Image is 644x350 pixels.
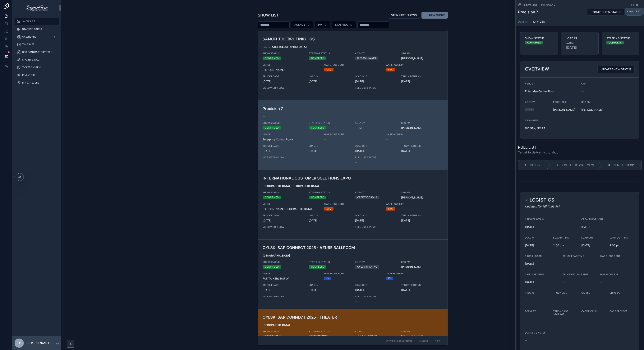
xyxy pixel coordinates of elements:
span: [DATE] [263,288,304,292]
span: PULL LIST STATUS [355,295,397,298]
span: 2 [557,164,558,167]
a: Details [518,18,527,25]
span: SPG CONTRACTOR/STAFF [22,51,52,54]
span: WAREHOUSE OUT [324,202,381,206]
span: [PERSON_NAME] [401,265,423,269]
span: VIEW PAST SHOWS [391,13,417,17]
div: STC [388,207,393,211]
span: TRUCK LOADS [263,75,304,78]
span: [DATE] [581,225,635,229]
span: LOAD IN [309,144,350,148]
div: STC [388,68,393,71]
span: TRUCK LOADS [263,284,304,287]
h3: CYLSKI SAP CONNECT 2025 - THEATER [263,314,381,320]
span: SHOW LIST [522,3,537,7]
span: STAFFING STATUS [309,330,350,333]
span: TRUCK LOAD TIME [563,255,584,257]
span: WAREHOUSE OUT [600,255,620,257]
span: [PERSON_NAME] [401,196,423,199]
span: PULL LIST STATUS [355,225,397,229]
span: [DATE] [525,243,550,247]
a: [PERSON_NAME] [401,335,423,339]
span: -- [355,161,357,164]
span: CALENDARS [22,35,36,38]
div: LV [326,277,329,280]
span: Close [627,10,633,13]
div: TILT [527,108,532,111]
span: SPG PM [401,191,443,194]
span: WAREHOUSE IN [386,202,427,206]
a: SPG CONTRACTOR/STAFF [15,49,59,56]
span: [DATE] [263,80,304,83]
span: SPG PM [401,330,443,333]
span: [DATE] [401,149,443,153]
strong: [GEOGRAPHIC_DATA] [263,323,290,327]
div: [PERSON_NAME] [357,57,376,60]
span: SHOW STATUS [263,330,304,333]
a: [PERSON_NAME] [401,57,423,60]
em: Updated: [DATE] 10:06 AM [525,205,559,208]
span: [PERSON_NAME] [263,68,320,72]
span: SHOW STATUS [263,191,304,194]
span: [PERSON_NAME] [401,126,423,130]
span: LOAD OUT [355,75,397,78]
span: [DATE] [309,219,350,222]
span: WAREHOUSE OUT [324,272,381,275]
span: TRUCK LOADS [525,255,542,257]
span: AGENCY [355,330,397,333]
span: SHOW LIST [22,20,35,23]
span: LOAD OUT [581,236,593,239]
span: WAREHOUSE IN [386,272,427,275]
span: WAREHOUSE IN [386,133,427,136]
span: AGENCY [355,121,397,125]
span: [DATE] [355,80,397,83]
h1: Precision 7 [518,9,538,15]
span: PENDING [530,163,542,167]
div: STC [326,207,331,211]
span: Esc [635,10,641,13]
span: INVENTORY [22,74,35,77]
span: WAREHOUSE OUT [324,133,381,136]
span: -- [355,91,357,95]
span: [PERSON_NAME] [553,108,578,112]
span: STAFFING STATUS [309,261,350,264]
span: SPG PM [401,52,443,55]
span: [DATE] [355,219,397,222]
div: COMPLETE [311,265,324,269]
span: [DATE] [309,80,350,83]
span: LOAD OUT [355,144,397,148]
span: Showing 55 of 55 results [385,339,412,342]
a: CALENDARS [15,33,59,40]
span: SENT TO SHOP [614,163,634,167]
span: -- [263,115,265,118]
strong: [US_STATE], [GEOGRAPHIC_DATA] [263,45,307,48]
span: -- [324,138,326,141]
button: UPDATE SHOW STATUS [597,66,635,73]
span: AGENCY [355,261,397,264]
span: CREW TRAVEL OUT [581,218,603,221]
span: TRUCK RETURNS [401,284,443,287]
a: INTERNATIONAL CUSTOMER SOLUTIONS EXPO[GEOGRAPHIC_DATA], [GEOGRAPHIC_DATA]SHOW STATUSCONFIRMEDSTAF... [258,170,448,239]
span: AGENCY [355,52,397,55]
a: INVENTORY [15,72,59,79]
span: STAFFING [335,23,348,27]
span: LOAD IN [309,75,350,78]
button: Select Button [332,21,356,28]
span: CARRIER [581,291,591,294]
span: CREW TRAVEL IN [525,218,544,221]
span: [DATE] [355,149,397,153]
span: VIDEO [537,20,545,24]
span: TRUCKS [525,291,535,294]
span: VIDEO WORKFLOW [263,295,351,298]
span: TRUCK LOADS [263,214,304,217]
span: -- [581,317,584,321]
span: TICKET SYSTEM [22,66,41,69]
div: CYLSKI CREATIVE [357,265,377,269]
span: PULL LIST STATUS [355,156,397,159]
span: UPLOADED FOR REVIEW [562,163,594,167]
span: -- [581,299,584,302]
span: WAREHOUSE IN [600,273,618,276]
span: TRUCK RETURNS [401,144,443,148]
